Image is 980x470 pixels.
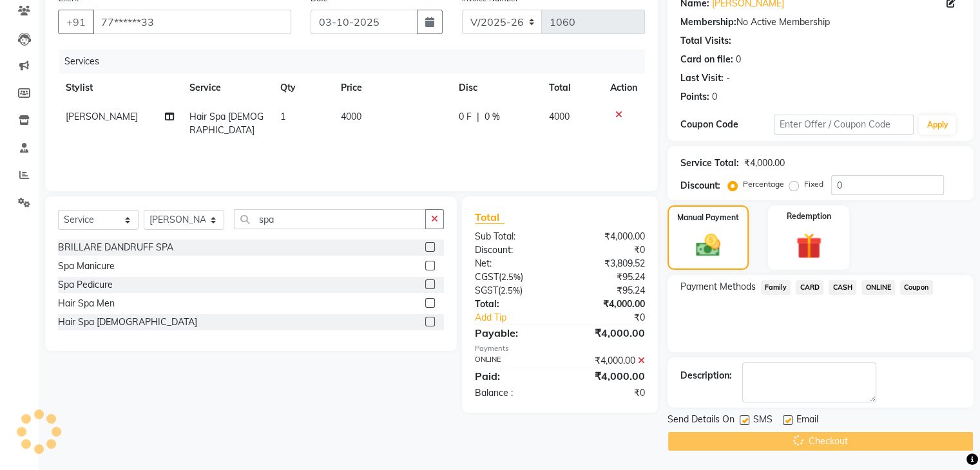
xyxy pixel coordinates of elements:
[680,369,732,382] div: Description:
[560,354,655,368] div: ₹4,000.00
[333,73,451,102] th: Price
[560,386,655,400] div: ₹0
[58,241,173,254] div: BRILLARE DANDRUFF SPA
[475,271,499,283] span: CGST
[736,53,741,66] div: 0
[861,280,895,295] span: ONLINE
[787,211,831,222] label: Redemption
[602,73,645,102] th: Action
[560,325,655,341] div: ₹4,000.00
[575,311,654,324] div: ₹0
[477,110,479,124] span: |
[712,90,717,104] div: 0
[465,243,560,257] div: Discount:
[58,278,113,292] div: Spa Pedicure
[234,209,426,229] input: Search or Scan
[93,10,291,34] input: Search by Name/Mobile/Email/Code
[465,311,575,324] a: Add Tip
[58,10,94,34] button: +91
[774,115,914,135] input: Enter Offer / Coupon Code
[273,73,333,102] th: Qty
[829,280,856,295] span: CASH
[744,156,785,170] div: ₹4,000.00
[501,285,520,296] span: 2.5%
[541,73,602,102] th: Total
[680,179,720,193] div: Discount:
[680,15,736,29] div: Membership:
[465,257,560,270] div: Net:
[680,156,739,170] div: Service Total:
[804,178,823,190] label: Fixed
[182,73,273,102] th: Service
[753,413,773,429] span: SMS
[66,111,138,122] span: [PERSON_NAME]
[560,230,655,243] div: ₹4,000.00
[451,73,541,102] th: Disc
[465,386,560,400] div: Balance :
[501,272,521,282] span: 2.5%
[189,111,264,136] span: Hair Spa [DEMOGRAPHIC_DATA]
[59,50,655,73] div: Services
[341,111,361,122] span: 4000
[668,413,735,429] span: Send Details On
[58,315,197,329] div: Hair Spa [DEMOGRAPHIC_DATA]
[796,413,818,429] span: Email
[788,230,830,262] img: _gift.svg
[560,297,655,311] div: ₹4,000.00
[680,118,774,131] div: Coupon Code
[680,15,961,29] div: No Active Membership
[58,297,115,310] div: Hair Spa Men
[680,71,724,85] div: Last Visit:
[280,111,285,122] span: 1
[726,71,730,85] div: -
[560,368,655,384] div: ₹4,000.00
[475,211,504,224] span: Total
[459,110,472,124] span: 0 F
[58,73,182,102] th: Stylist
[465,297,560,311] div: Total:
[465,270,560,284] div: ( )
[549,111,570,122] span: 4000
[475,285,498,296] span: SGST
[688,231,728,259] img: _cash.svg
[680,90,709,104] div: Points:
[680,280,756,294] span: Payment Methods
[761,280,791,295] span: Family
[58,259,115,273] div: Spa Manicure
[465,230,560,243] div: Sub Total:
[560,257,655,270] div: ₹3,809.52
[743,178,784,190] label: Percentage
[475,343,645,354] div: Payments
[465,354,560,368] div: ONLINE
[465,284,560,297] div: ( )
[485,110,500,124] span: 0 %
[560,284,655,297] div: ₹95.24
[796,280,823,295] span: CARD
[465,325,560,341] div: Payable:
[919,115,956,135] button: Apply
[560,270,655,284] div: ₹95.24
[465,368,560,384] div: Paid:
[677,212,739,223] label: Manual Payment
[680,53,733,66] div: Card on file:
[900,280,933,295] span: Coupon
[680,34,731,48] div: Total Visits:
[560,243,655,257] div: ₹0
